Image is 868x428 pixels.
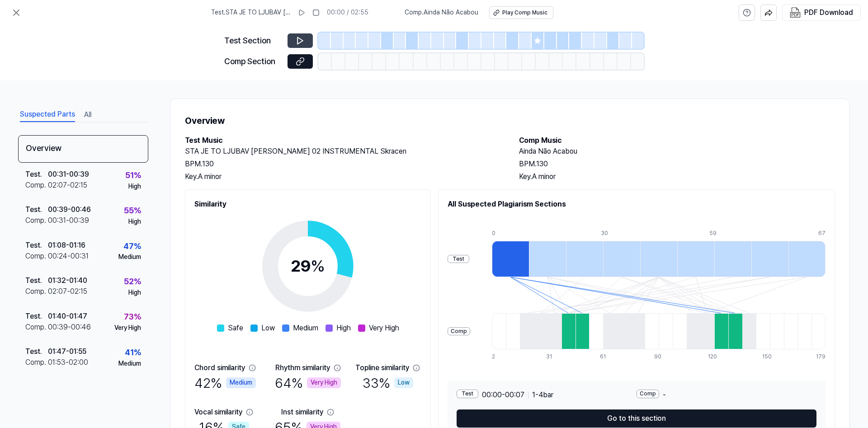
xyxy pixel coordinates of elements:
[118,359,141,368] div: Medium
[637,390,659,398] div: Comp
[546,353,560,361] div: 31
[123,240,141,253] div: 47 %
[788,5,855,20] button: PDF Download
[25,180,48,191] div: Comp .
[818,230,826,237] div: 67
[185,113,835,128] h1: Overview
[25,251,48,262] div: Comp .
[18,135,148,163] div: Overview
[457,390,478,398] div: Test
[25,346,48,357] div: Test .
[224,34,282,47] div: Test Section
[25,240,48,251] div: Test .
[194,407,242,418] div: Vocal similarity
[124,275,141,288] div: 52 %
[457,409,816,428] button: Go to this section
[405,8,478,17] span: Comp . Ainda Não Acabou
[48,275,87,286] div: 01:32 - 01:40
[25,322,48,333] div: Comp .
[48,215,89,226] div: 00:31 - 00:39
[25,357,48,368] div: Comp .
[128,217,141,226] div: High
[185,171,501,182] div: Key. A minor
[124,310,141,324] div: 73 %
[48,346,86,357] div: 01:47 - 01:55
[601,230,638,237] div: 30
[118,253,141,262] div: Medium
[764,9,773,17] img: share
[185,159,501,169] div: BPM. 130
[293,323,318,334] span: Medium
[25,204,48,215] div: Test .
[128,288,141,297] div: High
[369,323,399,334] span: Very High
[708,353,722,361] div: 120
[448,255,469,263] div: Test
[128,182,141,191] div: High
[743,8,751,17] svg: help
[739,5,755,21] button: help
[363,373,413,392] div: 33 %
[448,199,826,210] h2: All Suspected Plagiarism Sections
[311,256,325,276] span: %
[261,323,275,334] span: Low
[394,377,413,388] div: Low
[125,346,141,359] div: 41 %
[211,8,291,17] span: Test . STA JE TO LJUBAV [PERSON_NAME] 02 INSTRUMENTAL Skracen
[124,204,141,217] div: 55 %
[25,215,48,226] div: Comp .
[48,169,89,180] div: 00:31 - 00:39
[228,323,243,334] span: Safe
[20,108,75,122] button: Suspected Parts
[185,146,501,157] h2: STA JE TO LJUBAV [PERSON_NAME] 02 INSTRUMENTAL Skracen
[762,353,776,361] div: 150
[25,286,48,297] div: Comp .
[307,377,341,388] div: Very High
[492,230,529,237] div: 0
[489,6,553,19] button: Play Comp Music
[355,362,409,373] div: Topline similarity
[492,353,506,361] div: 2
[48,357,88,368] div: 01:53 - 02:00
[48,311,87,322] div: 01:40 - 01:47
[502,9,547,17] div: Play Comp Music
[790,7,801,18] img: PDF Download
[25,169,48,180] div: Test .
[519,159,835,169] div: BPM. 130
[185,135,501,146] h2: Test Music
[804,7,853,19] div: PDF Download
[519,135,835,146] h2: Comp Music
[48,240,85,251] div: 01:08 - 01:16
[194,362,245,373] div: Chord similarity
[816,353,826,361] div: 179
[48,322,91,333] div: 00:39 - 00:46
[48,286,87,297] div: 02:07 - 02:15
[194,199,421,210] h2: Similarity
[48,180,87,191] div: 02:07 - 02:15
[48,204,91,215] div: 00:39 - 00:46
[482,390,524,400] span: 00:00 - 00:07
[114,324,141,333] div: Very High
[281,407,323,418] div: Inst similarity
[25,275,48,286] div: Test .
[709,230,746,237] div: 59
[637,390,816,400] div: -
[291,254,325,278] div: 29
[336,323,351,334] span: High
[519,146,835,157] h2: Ainda Não Acabou
[226,377,256,388] div: Medium
[600,353,614,361] div: 61
[125,169,141,182] div: 51 %
[275,373,341,392] div: 64 %
[84,108,91,122] button: All
[519,171,835,182] div: Key. A minor
[224,55,282,68] div: Comp Section
[654,353,668,361] div: 90
[194,373,256,392] div: 42 %
[275,362,330,373] div: Rhythm similarity
[48,251,89,262] div: 00:24 - 00:31
[532,390,553,400] span: 1 - 4 bar
[448,327,470,336] div: Comp
[25,311,48,322] div: Test .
